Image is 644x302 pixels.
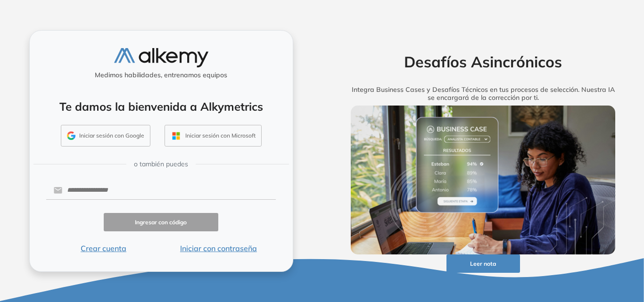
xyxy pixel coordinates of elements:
h2: Desafíos Asincrónicos [336,53,630,71]
h5: Integra Business Cases y Desafíos Técnicos en tus procesos de selección. Nuestra IA se encargará ... [336,86,630,102]
button: Iniciar sesión con Microsoft [165,125,262,147]
span: o también puedes [134,159,188,169]
h4: Te damos la bienvenida a Alkymetrics [42,100,281,114]
button: Iniciar sesión con Google [61,125,150,147]
img: GMAIL_ICON [67,131,75,140]
button: Crear cuenta [46,243,161,254]
button: Leer nota [446,254,520,273]
button: Iniciar con contraseña [161,243,276,254]
img: img-more-info [351,106,616,254]
img: OUTLOOK_ICON [171,131,182,141]
iframe: Chat Widget [474,193,644,302]
button: Ingresar con código [104,213,219,231]
h5: Medimos habilidades, entrenamos equipos [33,71,289,79]
div: Widget de chat [474,193,644,302]
img: logo-alkemy [114,48,208,67]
